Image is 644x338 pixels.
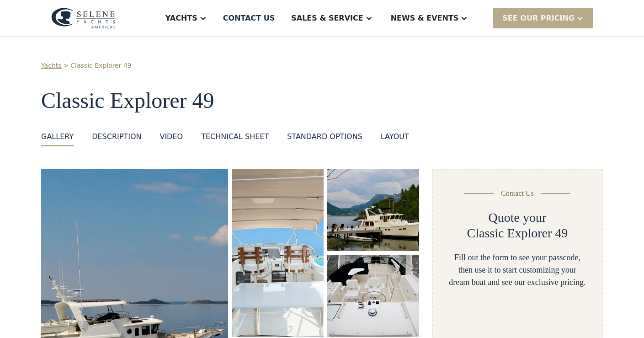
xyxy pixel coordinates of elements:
[381,131,409,142] div: layout
[232,169,324,337] a: open lightbox
[70,61,131,70] a: Classic Explorer 49
[287,131,362,142] div: standard options
[327,255,419,337] a: open lightbox
[64,61,69,70] div: >
[41,89,603,113] h1: Classic Explorer 49
[92,131,141,142] div: DESCRIPTION
[501,188,534,199] div: Contact Us
[160,131,183,142] div: VIDEO
[327,169,419,251] img: 50 foot motor yacht
[201,131,269,142] div: Technical sheet
[327,255,419,337] img: 50 foot motor yacht
[493,8,593,28] div: SEE Our Pricing
[51,8,116,29] img: logo
[223,13,275,24] div: Contact US
[92,131,141,146] a: DESCRIPTION
[201,131,269,146] a: Technical sheet
[489,210,547,225] h2: Quote your
[447,252,587,289] div: Fill out the form to see your passcode, then use it to start customizing your dream boat and see ...
[165,13,197,24] div: Yachts
[160,131,183,146] a: VIDEO
[327,169,419,251] a: open lightbox
[391,13,459,24] div: News & EVENTS
[381,131,409,146] a: layout
[41,131,74,142] div: GALLERY
[467,225,568,241] h2: Classic Explorer 49
[41,131,74,146] a: GALLERY
[41,61,62,70] a: Yachts
[291,13,363,24] div: Sales & Service
[287,131,362,146] a: standard options
[502,13,575,24] div: SEE Our Pricing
